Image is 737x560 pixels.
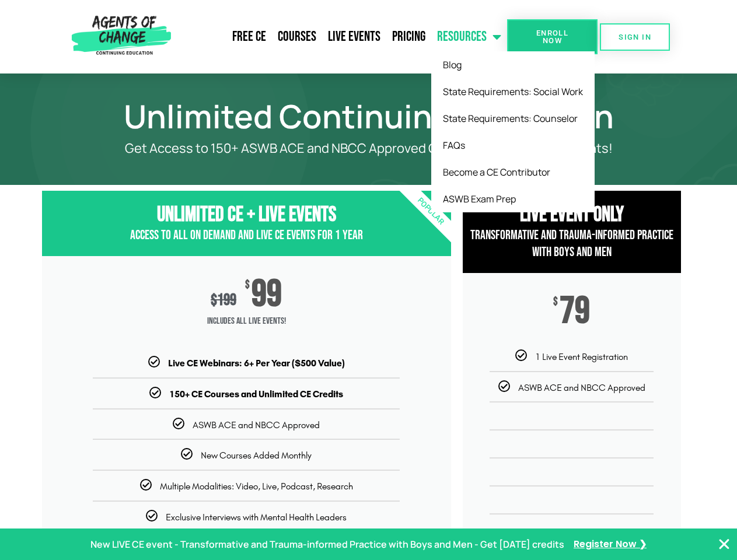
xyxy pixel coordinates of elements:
span: 79 [560,296,590,327]
a: Free CE [226,22,272,51]
a: Blog [431,51,595,78]
h1: Unlimited Continuing Education [36,103,701,129]
a: Courses [272,22,322,51]
a: Become a CE Contributor [431,159,595,185]
a: Register Now ❯ [574,536,647,553]
div: 199 [211,290,236,310]
nav: Menu [176,22,507,51]
button: Close Banner [717,537,731,551]
a: SIGN IN [600,23,670,51]
p: Get Access to 150+ ASWB ACE and NBCC Approved CE Courses and All Live Events! [83,141,655,156]
a: State Requirements: Counselor [431,105,595,132]
span: $ [553,296,558,308]
a: State Requirements: Social Work [431,78,595,105]
span: ASWB ACE and NBCC Approved [518,382,645,393]
a: Live Events [322,22,386,51]
span: Access to All On Demand and Live CE Events for 1 year [130,228,363,243]
h3: Unlimited CE + Live Events [42,202,451,228]
div: Popular [363,144,498,279]
ul: Resources [431,51,595,212]
a: ASWB Exam Prep [431,185,595,212]
span: Includes ALL Live Events! [42,310,451,333]
span: SIGN IN [619,33,651,41]
span: Enroll Now [526,29,579,44]
span: Exclusive Interviews with Mental Health Leaders [166,512,347,523]
h3: Live Event Only [463,202,681,228]
span: New Courses Added Monthly [201,450,312,461]
a: FAQs [431,132,595,159]
span: Transformative and Trauma-informed Practice with Boys and Men [470,228,673,260]
span: 99 [252,279,282,310]
span: $ [211,290,217,310]
span: Multiple Modalities: Video, Live, Podcast, Research [160,481,353,492]
a: Pricing [386,22,431,51]
p: New LIVE CE event - Transformative and Trauma-informed Practice with Boys and Men - Get [DATE] cr... [90,536,564,553]
a: Enroll Now [507,19,598,54]
span: $ [245,279,250,291]
b: Live CE Webinars: 6+ Per Year ($500 Value) [168,358,345,369]
b: 150+ CE Courses and Unlimited CE Credits [169,388,343,400]
a: Resources [431,22,507,51]
span: 1 Live Event Registration [535,351,628,362]
span: ASWB ACE and NBCC Approved [193,419,320,430]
